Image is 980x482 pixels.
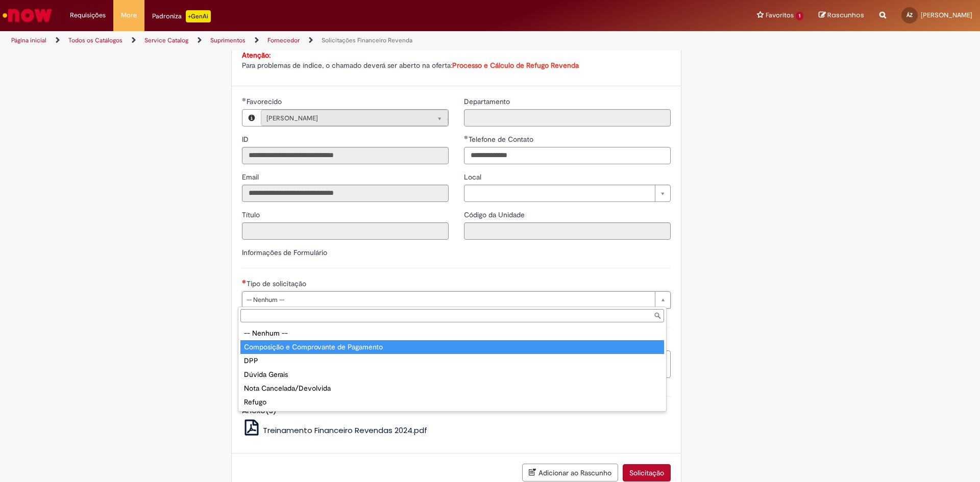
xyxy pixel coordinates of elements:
div: Composição e Comprovante de Pagamento [240,340,664,354]
div: Refugo [240,395,664,409]
div: Dúvida Gerais [240,368,664,382]
div: -- Nenhum -- [240,326,664,340]
ul: Tipo de solicitação [238,324,666,411]
div: Nota Cancelada/Devolvida [240,382,664,395]
div: DPP [240,354,664,368]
